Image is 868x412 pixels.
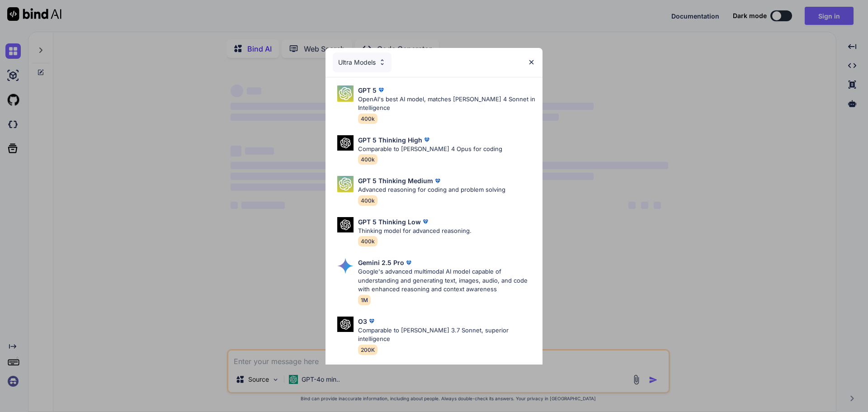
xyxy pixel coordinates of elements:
[358,227,472,236] p: Thinking model for advanced reasoning.
[378,58,386,66] img: Pick Models
[358,154,377,165] span: 400k
[422,135,431,144] img: premium
[528,58,535,66] img: close
[337,258,354,274] img: Pick Models
[367,317,376,326] img: premium
[337,135,354,151] img: Pick Models
[337,85,354,102] img: Pick Models
[333,52,392,72] div: Ultra Models
[358,267,535,294] p: Google's advanced multimodal AI model capable of understanding and generating text, images, audio...
[358,135,422,145] p: GPT 5 Thinking High
[358,258,404,267] p: Gemini 2.5 Pro
[433,176,442,185] img: premium
[358,145,502,154] p: Comparable to [PERSON_NAME] 4 Opus for coding
[358,176,433,185] p: GPT 5 Thinking Medium
[337,217,354,233] img: Pick Models
[358,95,535,113] p: OpenAI's best AI model, matches [PERSON_NAME] 4 Sonnet in Intelligence
[358,317,367,326] p: O3
[358,345,377,355] span: 200K
[358,85,377,95] p: GPT 5
[358,236,377,246] span: 400k
[377,85,386,95] img: premium
[337,176,354,192] img: Pick Models
[358,114,377,124] span: 400k
[358,185,505,194] p: Advanced reasoning for coding and problem solving
[358,326,535,344] p: Comparable to [PERSON_NAME] 3.7 Sonnet, superior intelligence
[404,258,413,267] img: premium
[358,195,377,206] span: 400k
[358,217,421,227] p: GPT 5 Thinking Low
[358,295,371,305] span: 1M
[337,317,354,332] img: Pick Models
[421,217,430,226] img: premium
